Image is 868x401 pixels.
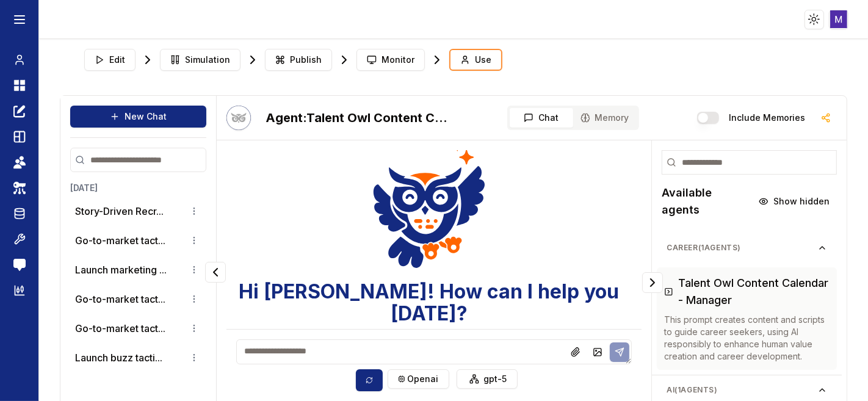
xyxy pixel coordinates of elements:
button: career(1agents) [657,238,837,258]
h2: Available agents [662,184,751,219]
button: Monitor [356,49,425,71]
span: Show hidden [773,195,830,208]
button: Simulation [160,49,241,71]
span: Chat [538,112,559,124]
button: gpt-5 [457,369,518,389]
button: Talk with Hootie [226,106,251,130]
img: feedback [13,259,26,271]
p: This prompt creates content and scripts to guide career seekers, using AI responsibly to enhance ... [664,314,830,363]
h3: Hi [PERSON_NAME]! How can I help you [DATE]? [226,281,632,325]
button: Publish [265,49,332,71]
span: openai [408,373,439,385]
span: Publish [290,54,322,66]
button: Conversation options [187,233,201,248]
button: Collapse panel [205,262,226,283]
img: Bot [226,106,251,130]
label: Include memories in the messages below [729,114,805,122]
button: Go-to-market tact... [75,321,165,336]
button: Conversation options [187,292,201,306]
h2: Talent Owl Content Calendar - Manager [266,109,449,126]
span: AI ( 1 agents) [667,385,817,395]
button: Conversation options [187,262,201,277]
button: Launch marketing ... [75,262,167,277]
button: Go-to-market tact... [75,292,165,306]
h3: [DATE] [70,182,206,194]
button: Edit [84,49,136,71]
button: Include memories in the messages below [697,112,719,124]
span: career ( 1 agents) [667,243,817,253]
button: Use [449,49,502,71]
button: Go-to-market tact... [75,233,165,248]
span: Monitor [382,54,414,66]
img: Welcome Owl [373,142,485,271]
button: Collapse panel [642,272,663,293]
h3: Talent Owl Content Calendar - Manager [678,275,830,309]
button: Launch buzz tacti... [75,350,162,365]
span: Use [475,54,491,66]
button: Sync model selection with the edit page [356,369,383,391]
button: Conversation options [187,321,201,336]
button: Show hidden [751,192,837,211]
span: gpt-5 [484,373,507,385]
span: Memory [595,112,629,124]
img: ACg8ocI3K3aSuzFEhhGVEpmOL6RR35L8WCnUE51r3YfROrWe52VSEg=s96-c [830,10,848,28]
span: Simulation [185,54,230,66]
span: Edit [109,54,125,66]
button: Story-Driven Recr... [75,204,164,219]
button: openai [388,369,449,389]
button: Conversation options [187,204,201,219]
button: AI(1agents) [657,380,837,400]
button: Conversation options [187,350,201,365]
button: New Chat [70,106,206,128]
